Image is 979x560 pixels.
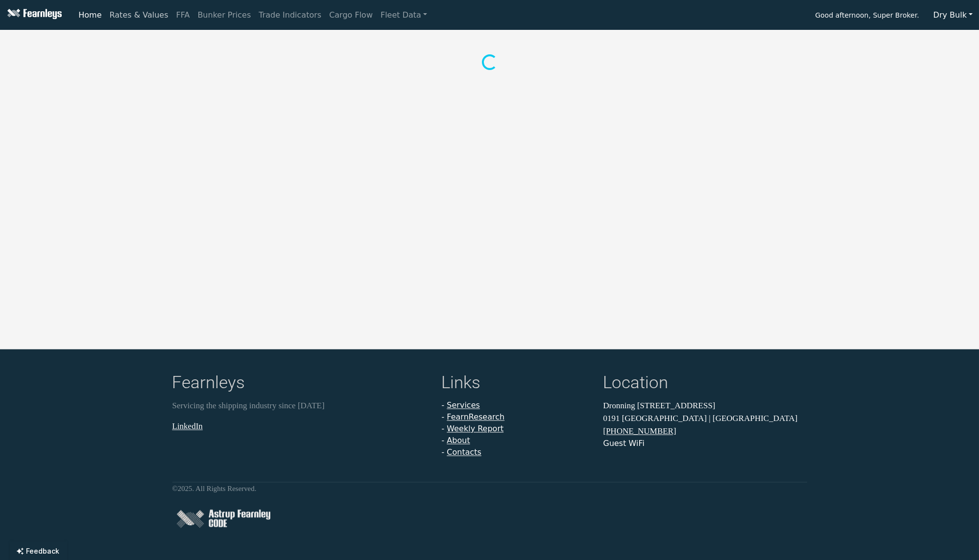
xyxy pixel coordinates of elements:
[5,9,62,21] img: Fearnleys Logo
[442,400,592,412] li: -
[447,413,504,422] a: FearnResearch
[442,447,592,459] li: -
[442,423,592,435] li: -
[603,438,645,450] button: Guest WiFi
[447,424,503,434] a: Weekly Report
[447,401,479,410] a: Services
[172,373,430,396] h4: Fearnleys
[603,373,807,396] h4: Location
[442,373,592,396] h4: Links
[377,5,431,25] a: Fleet Data
[442,435,592,447] li: -
[325,5,377,25] a: Cargo Flow
[172,421,203,431] a: LinkedIn
[603,412,807,425] p: 0191 [GEOGRAPHIC_DATA] | [GEOGRAPHIC_DATA]
[815,8,919,24] span: Good afternoon, Super Broker.
[442,412,592,423] li: -
[193,5,255,25] a: Bunker Prices
[172,485,257,493] small: © 2025 . All Rights Reserved.
[603,400,807,413] p: Dronning [STREET_ADDRESS]
[447,436,470,445] a: About
[172,400,430,413] p: Servicing the shipping industry since [DATE]
[106,5,172,25] a: Rates & Values
[927,6,979,24] button: Dry Bulk
[447,448,481,457] a: Contacts
[255,5,325,25] a: Trade Indicators
[603,427,676,436] a: [PHONE_NUMBER]
[172,5,194,25] a: FFA
[74,5,105,25] a: Home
